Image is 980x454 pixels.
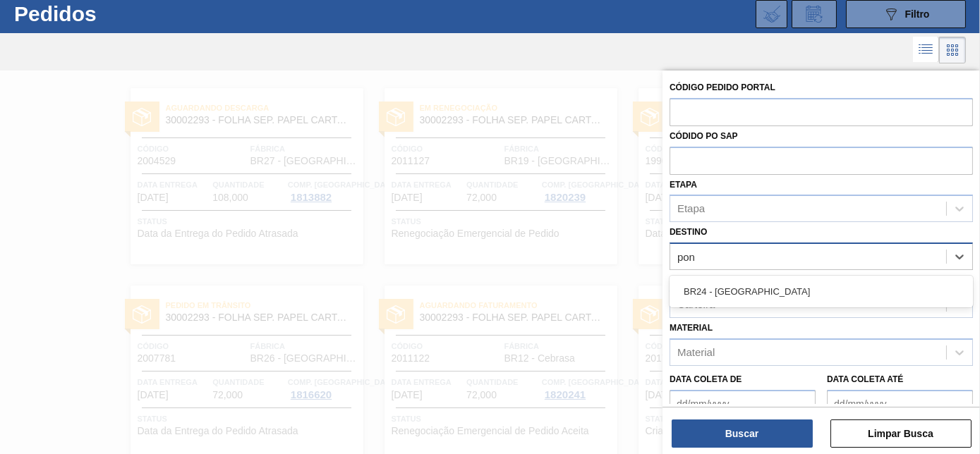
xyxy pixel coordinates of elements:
label: Carteira [670,275,713,285]
span: Filtro [905,8,930,20]
label: Data coleta até [827,374,903,384]
div: Visão em Cards [939,37,966,63]
input: dd/mm/yyyy [827,390,973,418]
div: Visão em Lista [913,37,939,63]
label: Código Pedido Portal [670,82,775,92]
label: Códido PO SAP [670,131,738,141]
h1: Pedidos [14,6,212,22]
div: BR24 - [GEOGRAPHIC_DATA] [670,278,973,305]
label: Etapa [670,180,697,190]
div: Material [677,346,715,358]
input: dd/mm/yyyy [670,390,816,418]
label: Data coleta de [670,374,742,384]
div: Etapa [677,203,705,215]
label: Destino [670,227,707,237]
label: Material [670,323,713,333]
